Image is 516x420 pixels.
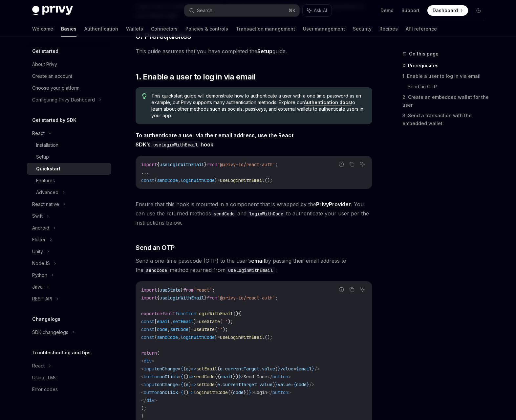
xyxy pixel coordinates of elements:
[251,389,254,395] span: >
[197,7,215,14] div: Search...
[157,311,175,317] span: default
[181,374,183,380] span: {
[126,21,143,37] a: Wallets
[217,177,220,183] span: =
[223,366,225,372] span: .
[178,389,181,395] span: =
[152,358,154,364] span: >
[215,374,220,380] span: ({
[184,5,299,16] button: Search...⌘K
[154,177,157,183] span: {
[194,389,228,395] span: loginWithCode
[188,382,191,387] span: )
[191,382,196,387] span: =>
[32,374,56,382] div: Using LLMs
[151,141,201,148] code: useLoginWithEmail
[353,21,372,37] a: Security
[280,366,293,372] span: value
[27,70,111,82] a: Create an account
[199,319,220,324] span: useState
[36,177,55,185] div: Features
[142,93,147,99] svg: Tip
[32,349,91,357] h5: Troubleshooting and tips
[160,295,204,301] span: useLoginWithEmail
[181,177,215,183] span: loginWithCode
[183,366,186,372] span: (
[293,366,296,372] span: =
[402,92,489,110] a: 2. Create an embedded wallet for the user
[215,382,217,387] span: (
[160,287,181,293] span: useState
[402,71,489,81] a: 1. Enable a user to log in via email
[402,110,489,129] a: 3. Send a transaction with the embedded wallet
[36,188,58,196] div: Advanced
[32,295,52,303] div: REST API
[32,328,68,336] div: SDK changelogs
[211,210,237,217] code: sendCode
[249,389,251,395] span: }
[220,374,233,380] span: email
[220,334,265,340] span: useLoginWithEmail
[217,295,275,301] span: '@privy-io/react-auth'
[275,366,278,372] span: )
[32,212,43,220] div: Swift
[141,405,146,411] span: );
[406,21,437,37] a: API reference
[358,160,367,168] button: Ask AI
[136,243,175,252] span: Send an OTP
[144,374,160,380] span: button
[233,311,238,317] span: ()
[32,116,76,124] h5: Get started by SDK
[217,366,220,372] span: (
[183,287,194,293] span: from
[204,162,207,167] span: }
[220,382,223,387] span: .
[178,177,181,183] span: ,
[178,374,181,380] span: =
[141,311,157,317] span: export
[178,334,181,340] span: ,
[154,326,157,332] span: [
[251,257,265,264] strong: email
[32,283,43,291] div: Java
[402,60,489,71] a: 0. Prerequisites
[143,267,170,274] code: sendCode
[337,160,346,168] button: Report incorrect code
[141,350,157,356] span: return
[220,177,265,183] span: useLoginWithEmail
[293,382,296,387] span: {
[236,21,295,37] a: Transaction management
[157,162,160,167] span: {
[244,389,249,395] span: })
[220,319,223,324] span: (
[154,397,157,403] span: >
[141,287,157,293] span: import
[32,47,58,55] h5: Get started
[27,82,111,94] a: Choose your platform
[185,21,228,37] a: Policies & controls
[160,162,204,167] span: useLoginWithEmail
[154,334,157,340] span: {
[296,382,307,387] span: code
[157,350,160,356] span: (
[196,366,217,372] span: setEmail
[141,413,144,419] span: }
[228,389,233,395] span: ({
[207,162,217,167] span: from
[151,93,366,119] span: This quickstart guide will demonstrate how to authenticate a user with a one time password as an ...
[217,334,220,340] span: =
[32,72,72,80] div: Create an account
[226,267,275,274] code: useLoginWithEmail
[257,48,272,55] a: Setup
[265,334,272,340] span: ();
[217,162,275,167] span: '@privy-io/react-auth'
[181,287,183,293] span: }
[194,374,215,380] span: sendCode
[170,319,173,324] span: ,
[188,366,191,372] span: )
[191,326,194,332] span: =
[217,382,220,387] span: e
[337,285,346,294] button: Report incorrect code
[275,295,278,301] span: ;
[309,382,314,387] span: />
